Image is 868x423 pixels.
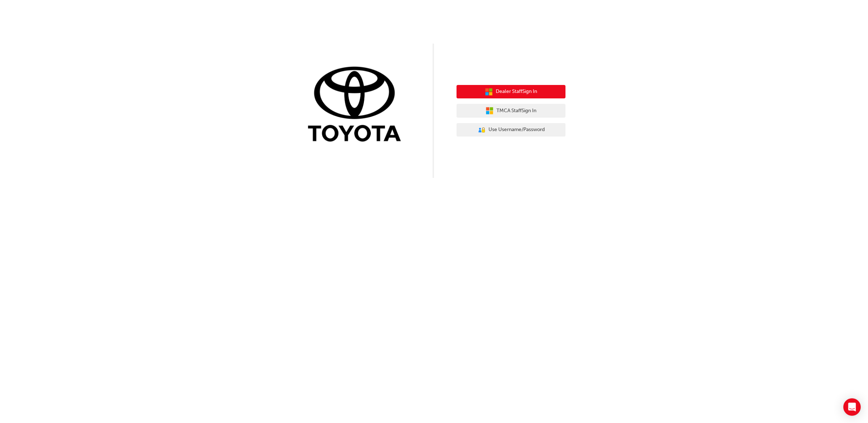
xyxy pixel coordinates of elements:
[457,104,565,118] button: TMCA StaffSign In
[488,126,545,134] span: Use Username/Password
[457,123,565,137] button: Use Username/Password
[496,88,537,96] span: Dealer Staff Sign In
[496,107,536,115] span: TMCA Staff Sign In
[843,398,861,416] div: Open Intercom Messenger
[303,65,411,145] img: Trak
[457,85,565,99] button: Dealer StaffSign In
